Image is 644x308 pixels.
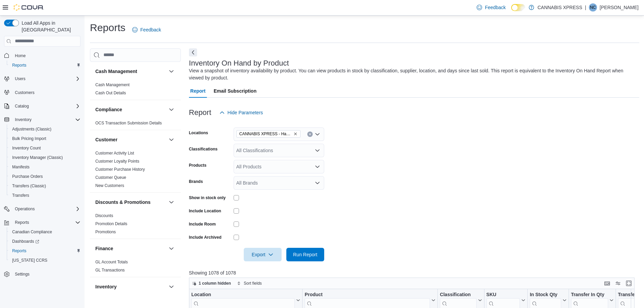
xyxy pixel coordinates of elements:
h3: Cash Management [95,68,137,75]
span: Cash Management [95,82,129,88]
span: Cash Out Details [95,90,126,96]
a: Customers [12,89,37,97]
h3: Report [189,109,211,117]
a: GL Transactions [95,268,125,273]
span: Canadian Compliance [12,229,52,235]
button: Clear input [307,132,313,137]
a: Promotions [95,230,116,234]
span: Canadian Compliance [9,228,80,236]
button: Finance [95,245,166,252]
span: Washington CCRS [9,256,80,264]
a: Transfers [9,191,32,199]
span: Feedback [485,4,505,11]
a: Reports [9,247,29,255]
span: Transfers (Classic) [9,182,80,190]
span: Reports [15,220,29,225]
p: [PERSON_NAME] [600,3,639,11]
h3: Discounts & Promotions [95,199,150,206]
button: Inventory Manager (Classic) [7,153,83,162]
a: Customer Loyalty Points [95,159,139,164]
a: Bulk Pricing Import [9,135,49,143]
span: Customers [12,88,80,97]
span: Catalog [12,102,80,110]
label: Brands [189,179,203,184]
button: Finance [167,244,175,253]
span: Bulk Pricing Import [12,136,46,141]
button: Inventory [12,116,34,124]
h3: Inventory [95,283,117,290]
h3: Inventory On Hand by Product [189,59,289,67]
span: Users [12,75,80,83]
span: Inventory Manager (Classic) [12,155,63,160]
p: CANNABIS XPRESS [538,3,582,11]
span: Settings [15,271,29,277]
span: Run Report [293,251,317,258]
label: Products [189,163,207,168]
a: Feedback [129,23,164,37]
span: Reports [12,248,26,254]
span: Promotion Details [95,221,127,227]
button: Users [1,74,83,84]
span: Transfers [12,193,29,198]
span: GL Account Totals [95,259,128,265]
a: Adjustments (Classic) [9,125,54,133]
span: Reports [12,63,26,68]
a: Inventory Manager (Classic) [9,153,66,162]
div: Location [191,291,295,298]
div: Discounts & Promotions [90,212,181,239]
span: Bulk Pricing Import [9,135,80,143]
h3: Finance [95,245,113,252]
button: Keyboard shortcuts [603,279,611,287]
button: Enter fullscreen [625,279,633,287]
span: Hide Parameters [228,109,263,116]
a: Customer Queue [95,175,126,180]
a: Home [12,52,28,60]
span: Export [248,248,278,261]
a: Cash Management [95,82,129,87]
span: 1 column hidden [199,281,231,286]
button: Home [1,51,83,61]
button: Settings [1,269,83,279]
button: Open list of options [315,164,320,169]
a: Reports [9,61,29,69]
span: Dashboards [12,239,39,244]
span: Manifests [12,164,29,170]
span: Inventory Count [9,144,80,152]
label: Show in stock only [189,195,226,200]
nav: Complex example [4,48,80,297]
span: New Customers [95,183,124,188]
button: Users [12,75,28,83]
span: Operations [12,205,80,213]
a: New Customers [95,183,124,188]
span: NC [590,3,596,11]
span: Home [12,51,80,60]
a: Settings [12,270,32,278]
label: Include Archived [189,235,221,240]
span: GL Transactions [95,267,125,273]
button: Compliance [95,106,166,113]
button: Cash Management [167,67,175,75]
span: OCS Transaction Submission Details [95,120,162,126]
span: Load All Apps in [GEOGRAPHIC_DATA] [19,20,80,33]
button: Reports [7,246,83,256]
button: Manifests [7,162,83,172]
span: Report [190,84,206,98]
button: Reports [1,218,83,227]
a: Inventory Count [9,144,44,152]
div: Compliance [90,119,181,130]
span: Inventory [15,117,31,122]
span: Customers [15,90,34,95]
p: | [585,3,586,11]
button: Open list of options [315,148,320,153]
button: Purchase Orders [7,172,83,181]
span: Users [15,76,25,81]
button: Bulk Pricing Import [7,134,83,143]
button: Transfers [7,191,83,200]
div: View a snapshot of inventory availability by product. You can view products in stock by classific... [189,67,636,81]
span: CANNABIS XPRESS - Hampton (Main Street) [236,130,301,138]
a: [US_STATE] CCRS [9,256,50,264]
div: Classification [440,291,476,298]
span: Adjustments (Classic) [9,125,80,133]
button: Run Report [286,248,324,261]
